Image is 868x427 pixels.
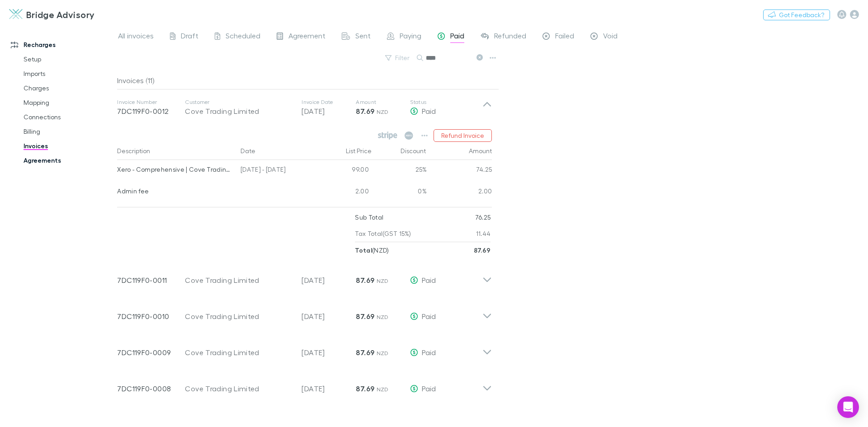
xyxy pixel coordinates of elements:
div: Xero - Comprehensive | Cove Trading Limited [117,160,233,179]
span: NZD [377,314,389,320]
a: Charges [14,81,122,95]
strong: 87.69 [356,348,374,357]
p: ( NZD ) [355,242,389,258]
span: NZD [377,386,389,393]
p: 7DC119F0-0012 [117,106,185,117]
span: Paid [422,384,436,393]
span: Paid [422,312,436,320]
div: 2.00 [427,182,492,203]
a: Setup [14,52,122,66]
span: NZD [377,277,389,284]
a: Imports [14,66,122,81]
p: [DATE] [302,106,356,117]
button: Got Feedback? [763,9,830,20]
p: 7DC119F0-0009 [117,347,185,358]
span: Void [603,31,618,43]
span: Draft [181,31,198,43]
span: Paid [422,348,436,357]
p: Tax Total (GST 15%) [355,225,411,242]
span: Scheduled [226,31,260,43]
div: 2.00 [318,182,373,203]
button: Refund Invoice [434,129,492,142]
strong: 87.69 [356,276,374,285]
span: Agreement [288,31,325,43]
span: Sent [355,31,371,43]
a: Recharges [2,38,122,52]
span: All invoices [118,31,154,43]
strong: 87.69 [356,384,374,393]
div: 0% [373,182,427,203]
div: Cove Trading Limited [185,275,292,286]
div: Admin fee [117,182,233,201]
div: 7DC119F0-0010Cove Trading Limited[DATE]87.69 NZDPaid [110,295,499,331]
strong: 87.69 [474,246,491,254]
span: Paid [422,276,436,284]
p: [DATE] [302,347,356,358]
div: 7DC119F0-0008Cove Trading Limited[DATE]87.69 NZDPaid [110,367,499,403]
span: Refunded [494,31,526,43]
p: [DATE] [302,311,356,322]
p: Sub Total [355,209,383,225]
img: Bridge Advisory's Logo [9,9,23,20]
div: 7DC119F0-0011Cove Trading Limited[DATE]87.69 NZDPaid [110,258,499,295]
div: [DATE] - [DATE] [237,160,318,182]
p: 11.44 [476,225,491,242]
a: Connections [14,110,122,124]
span: Paying [400,31,421,43]
a: Bridge Advisory [4,4,100,25]
strong: 87.69 [356,107,374,116]
span: NZD [377,350,389,357]
p: 76.25 [475,209,491,225]
div: Cove Trading Limited [185,347,292,358]
p: 7DC119F0-0008 [117,383,185,394]
a: Invoices [14,139,122,153]
p: Status [410,99,482,106]
div: Cove Trading Limited [185,311,292,322]
p: 7DC119F0-0010 [117,311,185,322]
div: 7DC119F0-0009Cove Trading Limited[DATE]87.69 NZDPaid [110,331,499,367]
div: Cove Trading Limited [185,106,292,117]
div: Invoice Number7DC119F0-0012CustomerCove Trading LimitedInvoice Date[DATE]Amount87.69 NZDStatusPaid [110,89,499,126]
a: Mapping [14,95,122,110]
div: 25% [373,160,427,182]
p: Invoice Date [302,99,356,106]
a: Billing [14,124,122,139]
h3: Bridge Advisory [26,9,95,20]
span: Paid [422,107,436,115]
strong: Total [355,246,372,254]
p: [DATE] [302,383,356,394]
p: Customer [185,99,292,106]
span: Failed [555,31,574,43]
div: 74.25 [427,160,492,182]
button: Filter [381,52,415,63]
span: Paid [450,31,464,43]
strong: 87.69 [356,312,374,321]
p: Invoice Number [117,99,185,106]
div: Open Intercom Messenger [837,396,859,418]
p: Amount [356,99,410,106]
a: Agreements [14,153,122,168]
p: 7DC119F0-0011 [117,275,185,286]
p: [DATE] [302,275,356,286]
div: 99.00 [318,160,373,182]
div: Cove Trading Limited [185,383,292,394]
span: NZD [377,108,389,115]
